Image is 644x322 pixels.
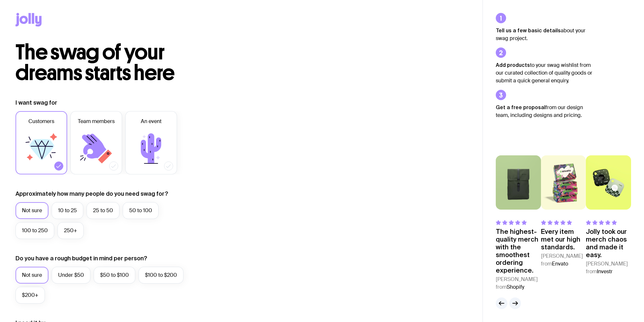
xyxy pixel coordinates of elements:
cite: [PERSON_NAME] from [541,252,586,268]
strong: Tell us a few basic details [496,27,561,33]
p: to your swag wishlist from our curated collection of quality goods or submit a quick general enqu... [496,61,593,85]
p: Every item met our high standards. [541,228,586,251]
p: about your swag project. [496,26,593,42]
label: 50 to 100 [123,202,159,219]
label: 100 to 250 [16,222,54,239]
span: Team members [78,118,115,125]
span: Shopify [507,284,524,290]
span: Customers [28,118,54,125]
p: The highest-quality merch with the smoothest ordering experience. [496,228,541,274]
label: I want swag for [16,99,57,107]
p: from our design team, including designs and pricing. [496,103,593,119]
strong: Get a free proposal [496,104,545,110]
label: Not sure [16,202,48,219]
span: Investr [597,268,613,275]
span: The swag of your dreams starts here [16,39,175,86]
cite: [PERSON_NAME] from [586,260,631,275]
label: 10 to 25 [52,202,83,219]
p: Jolly took our merch chaos and made it easy. [586,228,631,259]
label: Do you have a rough budget in mind per person? [16,254,147,262]
label: $50 to $100 [94,267,135,284]
label: Approximately how many people do you need swag for? [16,190,168,198]
span: An event [141,118,161,125]
label: 25 to 50 [87,202,119,219]
strong: Add products [496,62,530,68]
span: Envato [552,260,568,267]
label: $200+ [16,287,45,304]
label: 250+ [57,222,84,239]
label: $100 to $200 [139,267,183,284]
cite: [PERSON_NAME] from [496,275,541,291]
label: Not sure [16,267,48,284]
label: Under $50 [52,267,90,284]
